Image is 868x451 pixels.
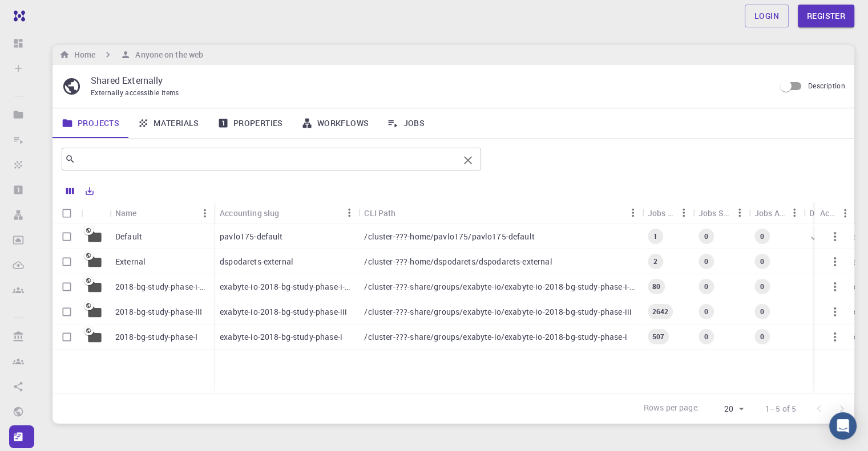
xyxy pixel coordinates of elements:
[131,48,203,61] h6: Anyone on the web
[648,332,669,342] span: 507
[745,5,789,27] a: Login
[749,202,804,224] div: Jobs Active
[648,307,673,316] span: 2642
[115,281,208,292] p: 2018-bg-study-phase-i-ph
[9,10,25,22] img: logo
[220,306,347,318] p: exabyte-io-2018-bg-study-phase-iii
[675,204,693,222] button: Menu
[756,332,769,342] span: 0
[730,204,749,222] button: Menu
[57,48,205,61] nav: breadcrumb
[829,412,857,440] div: Open Intercom Messenger
[110,202,214,224] div: Name
[70,48,95,61] h6: Home
[279,204,297,222] button: Sort
[214,202,358,224] div: Accounting slug
[756,282,769,291] span: 0
[649,231,662,241] span: 1
[765,403,796,415] p: 1–5 of 5
[80,182,99,200] button: Export
[756,257,769,266] span: 0
[624,204,642,222] button: Menu
[91,88,179,97] span: Externally accessible items
[91,74,766,87] p: Shared Externally
[700,231,713,241] span: 0
[756,231,769,241] span: 0
[756,307,769,316] span: 0
[364,256,552,267] p: /cluster-???-home/dspodarets/dspodarets-external
[292,108,378,138] a: Workflows
[364,202,395,224] div: CLI Path
[700,332,713,342] span: 0
[128,108,208,138] a: Materials
[814,202,854,224] div: Actions
[648,282,665,291] span: 80
[785,204,804,222] button: Menu
[798,5,854,27] a: Register
[115,256,146,267] p: External
[700,282,713,291] span: 0
[836,204,854,222] button: Menu
[700,257,713,266] span: 0
[115,231,142,242] p: Default
[53,108,128,138] a: Projects
[693,202,749,224] div: Jobs Subm.
[704,401,747,417] div: 20
[364,331,627,343] p: /cluster-???-share/groups/exabyte-io/exabyte-io-2018-bg-study-phase-i
[115,331,197,343] p: 2018-bg-study-phase-I
[220,231,282,242] p: pavlo175-default
[378,108,434,138] a: Jobs
[340,204,358,222] button: Menu
[820,202,836,224] div: Actions
[115,306,202,318] p: 2018-bg-study-phase-III
[700,307,713,316] span: 0
[220,256,293,267] p: dspodarets-external
[808,81,845,90] span: Description
[754,202,785,224] div: Jobs Active
[220,202,279,224] div: Accounting slug
[699,202,730,224] div: Jobs Subm.
[60,182,80,200] button: Columns
[81,202,110,224] div: Icon
[358,202,641,224] div: CLI Path
[137,204,155,222] button: Sort
[642,202,693,224] div: Jobs Total
[459,151,477,169] button: Clear
[196,204,214,222] button: Menu
[220,331,342,343] p: exabyte-io-2018-bg-study-phase-i
[364,281,636,292] p: /cluster-???-share/groups/exabyte-io/exabyte-io-2018-bg-study-phase-i-ph
[208,108,292,138] a: Properties
[644,402,700,415] p: Rows per page:
[648,202,675,224] div: Jobs Total
[115,202,137,224] div: Name
[364,231,534,242] p: /cluster-???-home/pavlo175/pavlo175-default
[364,306,632,318] p: /cluster-???-share/groups/exabyte-io/exabyte-io-2018-bg-study-phase-iii
[220,281,353,292] p: exabyte-io-2018-bg-study-phase-i-ph
[649,257,662,266] span: 2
